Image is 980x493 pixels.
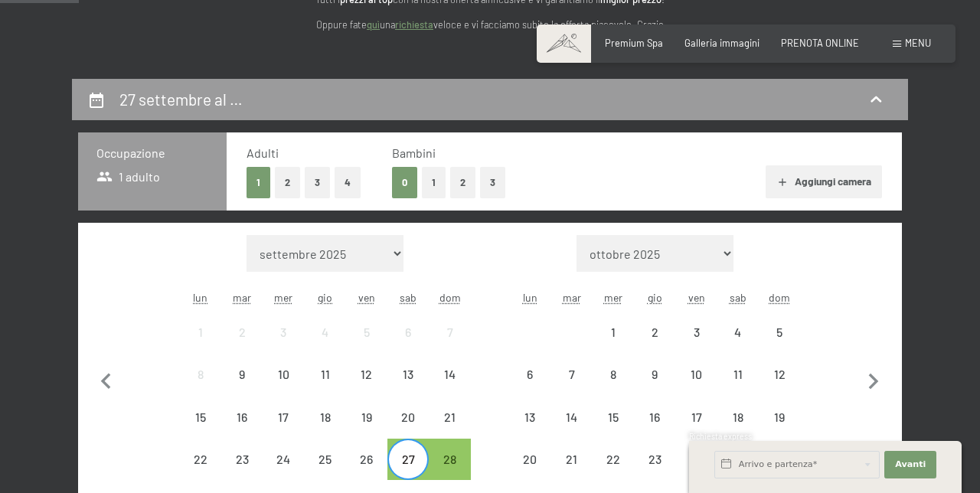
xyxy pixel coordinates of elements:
a: PRENOTA ONLINE [781,37,859,49]
div: Sat Oct 04 2025 [717,312,759,353]
div: Mon Sep 01 2025 [180,312,221,353]
div: Sun Oct 19 2025 [759,396,800,437]
div: Thu Sep 04 2025 [305,312,346,353]
button: 1 [247,167,270,198]
div: Tue Sep 09 2025 [221,354,263,395]
div: Sun Sep 28 2025 [429,439,470,480]
div: 23 [635,453,674,491]
div: partenza/check-out non effettuabile [551,439,593,480]
div: 12 [348,368,386,406]
div: 9 [635,368,674,406]
abbr: sabato [730,291,746,304]
div: Fri Oct 24 2025 [675,439,717,480]
abbr: giovedì [648,291,662,304]
div: 11 [306,368,345,406]
button: Aggiungi camera [766,165,881,199]
div: partenza/check-out non effettuabile [634,312,675,353]
div: 6 [511,368,549,406]
div: partenza/check-out non effettuabile [429,354,470,395]
abbr: martedì [233,291,251,304]
div: Mon Oct 20 2025 [509,439,550,480]
div: 25 [306,453,345,491]
div: Sun Sep 14 2025 [429,354,470,395]
div: Tue Sep 16 2025 [221,396,263,437]
div: partenza/check-out non effettuabile [593,396,634,437]
div: partenza/check-out non effettuabile [263,396,304,437]
div: partenza/check-out non effettuabile [634,354,675,395]
div: partenza/check-out non effettuabile [346,439,387,480]
div: Fri Sep 12 2025 [346,354,387,395]
div: 4 [719,326,757,364]
div: Thu Sep 11 2025 [305,354,346,395]
div: 24 [677,453,715,491]
div: 15 [181,411,220,449]
div: Mon Sep 15 2025 [180,396,221,437]
div: Fri Sep 05 2025 [346,312,387,353]
abbr: domenica [769,291,790,304]
div: partenza/check-out non effettuabile [429,312,470,353]
div: partenza/check-out non effettuabile [305,312,346,353]
div: 2 [635,326,674,364]
div: partenza/check-out non effettuabile [675,396,717,437]
button: 2 [275,167,300,198]
div: Mon Sep 08 2025 [180,354,221,395]
div: 17 [264,411,302,449]
div: 14 [430,368,469,406]
div: 16 [635,411,674,449]
div: Mon Oct 06 2025 [509,354,550,395]
div: partenza/check-out non effettuabile [346,396,387,437]
div: 17 [677,411,715,449]
div: Wed Sep 03 2025 [263,312,304,353]
abbr: venerdì [688,291,705,304]
div: partenza/check-out non effettuabile [387,354,429,395]
div: 14 [553,411,591,449]
div: 20 [389,411,427,449]
div: Thu Oct 09 2025 [634,354,675,395]
div: partenza/check-out non effettuabile [717,312,759,353]
button: 3 [305,167,330,198]
div: 15 [594,411,632,449]
div: partenza/check-out non effettuabile [509,396,550,437]
a: quì [367,18,380,31]
div: 23 [223,453,261,491]
div: 13 [511,411,549,449]
div: partenza/check-out non effettuabile [593,354,634,395]
div: 10 [677,368,715,406]
div: partenza/check-out non effettuabile [305,396,346,437]
div: partenza/check-out non effettuabile [509,354,550,395]
div: 19 [760,411,799,449]
abbr: lunedì [523,291,537,304]
span: Galleria immagini [684,37,759,49]
div: 7 [553,368,591,406]
div: 13 [389,368,427,406]
div: 10 [264,368,302,406]
abbr: lunedì [193,291,207,304]
div: Wed Oct 22 2025 [593,439,634,480]
div: partenza/check-out non effettuabile [593,439,634,480]
div: 18 [719,411,757,449]
div: 1 [594,326,632,364]
div: Fri Oct 03 2025 [675,312,717,353]
div: partenza/check-out non effettuabile [759,396,800,437]
button: 0 [392,167,417,198]
div: partenza/check-out non effettuabile [759,312,800,353]
div: partenza/check-out non effettuabile [675,312,717,353]
div: 3 [264,326,302,364]
div: 5 [348,326,386,364]
div: 24 [264,453,302,491]
div: 8 [181,368,220,406]
div: Sat Sep 27 2025 [387,439,429,480]
div: Fri Sep 26 2025 [346,439,387,480]
button: 4 [335,167,361,198]
a: richiesta [395,18,433,31]
span: Bambini [392,145,436,160]
p: Oppure fate una veloce e vi facciamo subito la offerta piacevole. Grazie [184,17,796,32]
div: Thu Oct 02 2025 [634,312,675,353]
div: Mon Sep 22 2025 [180,439,221,480]
div: partenza/check-out possibile [429,439,470,480]
div: partenza/check-out non effettuabile [551,354,593,395]
div: partenza/check-out non effettuabile [634,396,675,437]
div: Wed Oct 01 2025 [593,312,634,353]
div: partenza/check-out non effettuabile [180,396,221,437]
